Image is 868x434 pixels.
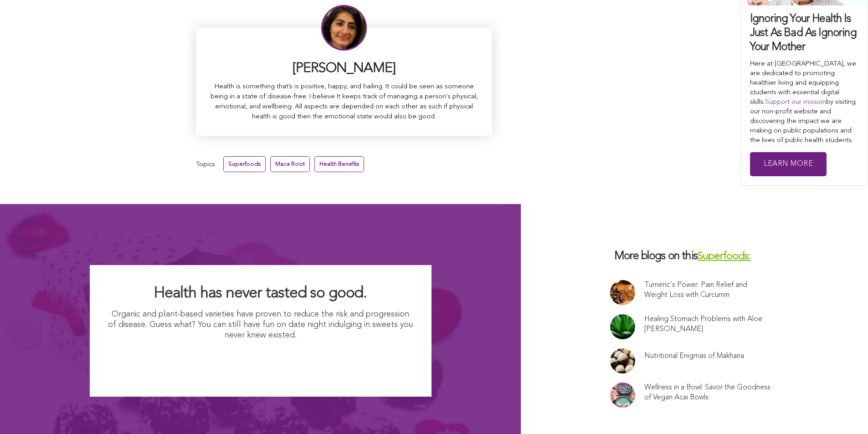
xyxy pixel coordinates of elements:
a: Learn More [750,152,827,176]
iframe: Chat Widget [822,390,868,434]
a: Superfoods: [698,251,751,262]
h3: [PERSON_NAME] [210,60,478,77]
p: Organic and plant-based varieties have proven to reduce the risk and progression of disease. Gues... [108,309,413,341]
a: Healing Stomach Problems with Aloe [PERSON_NAME] [644,314,771,334]
a: Health Benefits [314,156,364,172]
a: Nutritional Enigmas of Makhana [644,351,744,361]
p: Health is something that’s is positive, happy, and hailing. It could be seen as someone being in ... [210,82,478,122]
img: Sitara Darvish [321,5,367,51]
h2: Health has never tasted so good. [108,283,413,303]
a: Maca Root [270,156,310,172]
a: Wellness in a Bowl: Savor the Goodness of Vegan Acai Bowls [644,383,771,403]
img: I Want Organic Shopping For Less [171,346,350,378]
a: Superfoods [223,156,266,172]
a: Tumeric's Power: Pain Relief and Weight Loss with Curcumin [644,280,771,300]
span: Topics: [196,158,216,171]
h3: More blogs on this [610,250,779,264]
